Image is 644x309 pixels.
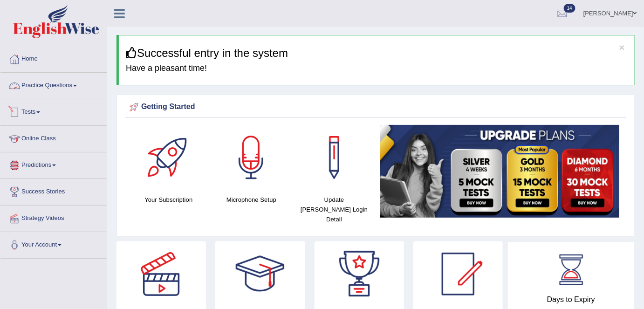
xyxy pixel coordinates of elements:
button: × [619,42,625,52]
a: Online Class [0,126,107,149]
a: Home [0,46,107,69]
h3: Successful entry in the system [126,47,627,59]
a: Strategy Videos [0,206,107,229]
a: Your Account [0,232,107,255]
a: Practice Questions [0,73,107,96]
h4: Have a pleasant time! [126,64,627,73]
span: 14 [564,4,575,13]
a: Predictions [0,152,107,176]
h4: Microphone Setup [215,195,288,205]
img: small5.jpg [380,125,619,218]
h4: Update [PERSON_NAME] Login Detail [297,195,371,224]
div: Getting Started [127,100,624,114]
h4: Your Subscription [132,195,206,205]
h4: Days to Expiry [518,295,624,304]
a: Tests [0,99,107,123]
a: Success Stories [0,179,107,202]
